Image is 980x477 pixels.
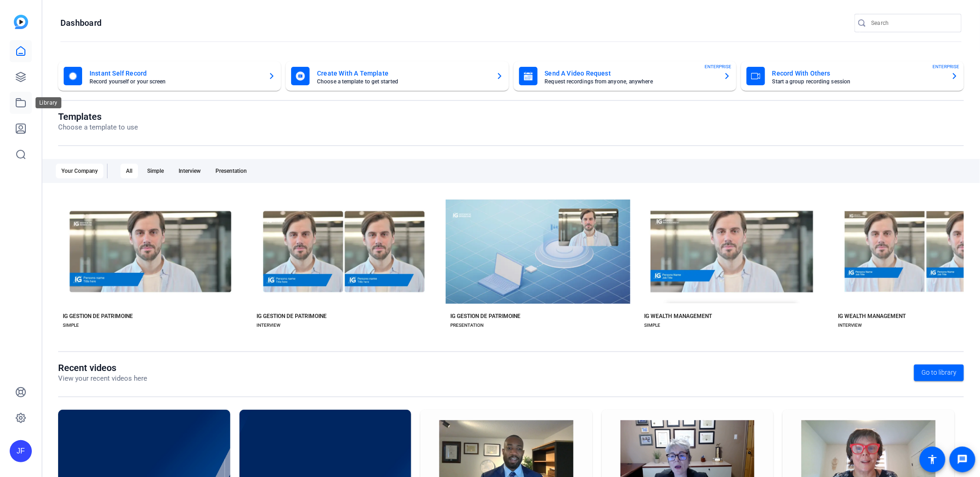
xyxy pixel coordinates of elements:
[838,322,862,329] div: INTERVIEW
[58,362,147,373] h1: Recent videos
[257,322,281,329] div: INTERVIEW
[58,122,138,133] p: Choose a template to use
[90,68,261,79] mat-card-title: Instant Self Record
[927,454,938,465] mat-icon: accessibility
[741,61,964,91] button: Record With OthersStart a group recording sessionENTERPRISE
[210,164,252,178] div: Presentation
[772,79,944,84] mat-card-subtitle: Start a group recording session
[90,79,261,84] mat-card-subtitle: Record yourself or your screen
[705,63,732,70] span: ENTERPRISE
[545,79,716,84] mat-card-subtitle: Request recordings from anyone, anywhere
[317,68,488,79] mat-card-title: Create With A Template
[142,164,169,178] div: Simple
[317,79,488,84] mat-card-subtitle: Choose a template to get started
[644,312,712,320] div: IG WEALTH MANAGEMENT
[545,68,716,79] mat-card-title: Send A Video Request
[514,61,736,91] button: Send A Video RequestRequest recordings from anyone, anywhereENTERPRISE
[10,440,32,462] div: JF
[56,164,103,178] div: Your Company
[58,373,147,384] p: View your recent videos here
[173,164,206,178] div: Interview
[257,312,327,320] div: IG GESTION DE PATRIMOINE
[60,18,102,29] h1: Dashboard
[450,322,484,329] div: PRESENTATION
[838,312,906,320] div: IG WEALTH MANAGEMENT
[58,61,281,91] button: Instant Self RecordRecord yourself or your screen
[14,15,28,29] img: blue-gradient.svg
[932,63,959,70] span: ENTERPRISE
[450,312,520,320] div: IG GESTION DE PATRIMOINE
[957,454,968,465] mat-icon: message
[63,322,79,329] div: SIMPLE
[120,164,138,178] div: All
[36,97,61,108] div: Library
[644,322,660,329] div: SIMPLE
[58,111,138,122] h1: Templates
[914,365,964,381] a: Go to library
[921,368,956,377] span: Go to library
[871,18,954,29] input: Search
[286,61,508,91] button: Create With A TemplateChoose a template to get started
[772,68,944,79] mat-card-title: Record With Others
[63,312,133,320] div: IG GESTION DE PATRIMOINE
